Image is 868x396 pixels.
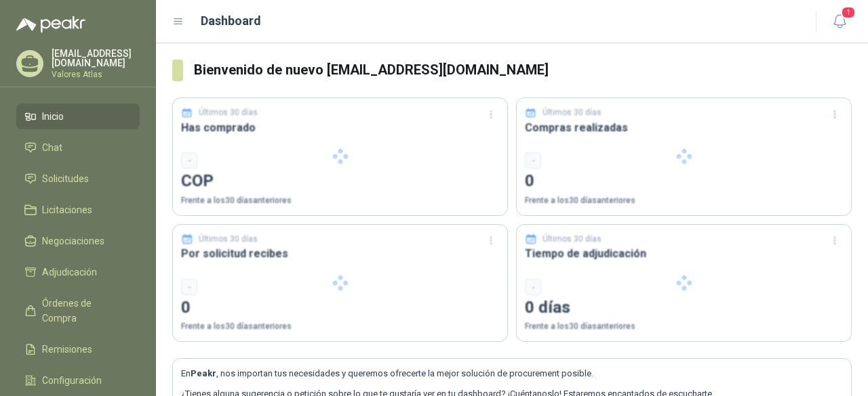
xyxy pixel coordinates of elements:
span: Remisiones [42,342,92,357]
h3: Bienvenido de nuevo [EMAIL_ADDRESS][DOMAIN_NAME] [194,60,852,81]
img: Logo peakr [16,16,85,32]
button: 1 [827,9,852,34]
a: Adjudicación [16,259,140,285]
span: 1 [841,6,856,19]
a: Inicio [16,104,140,129]
a: Configuración [16,368,140,393]
p: En , nos importan tus necesidades y queremos ofrecerte la mejor solución de procurement posible. [181,367,843,380]
a: Licitaciones [16,197,140,223]
span: Configuración [42,373,102,388]
span: Licitaciones [42,202,92,217]
a: Solicitudes [16,166,140,192]
b: Peakr [191,368,216,378]
span: Adjudicación [42,265,97,280]
span: Solicitudes [42,171,89,186]
span: Órdenes de Compra [42,296,127,326]
a: Órdenes de Compra [16,290,140,331]
p: Valores Atlas [52,70,140,79]
a: Chat [16,135,140,160]
span: Negociaciones [42,234,104,248]
a: Negociaciones [16,228,140,254]
span: Inicio [42,109,64,124]
span: Chat [42,140,62,155]
p: [EMAIL_ADDRESS][DOMAIN_NAME] [52,49,140,68]
a: Remisiones [16,336,140,362]
h1: Dashboard [201,12,261,30]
